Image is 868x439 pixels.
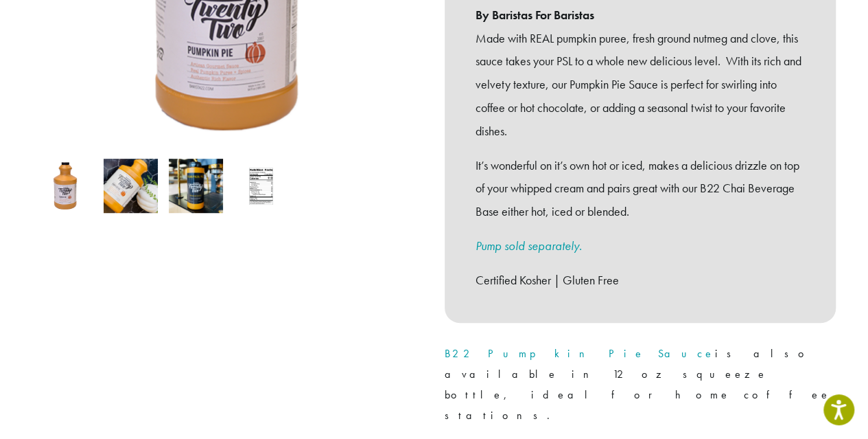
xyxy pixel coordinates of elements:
[169,159,223,213] img: Barista 22 Pumpkin Pie Sauce - Image 3
[476,269,805,292] p: Certified Kosher | Gluten Free
[234,159,288,213] img: Barista 22 Pumpkin Pie Sauce - Image 4
[476,154,805,223] p: It’s wonderful on it’s own hot or iced, makes a delicious drizzle on top of your whipped cream an...
[104,159,158,213] img: Barista 22 Pumpkin Pie Sauce - Image 2
[476,27,805,143] p: Made with REAL pumpkin puree, fresh ground nutmeg and clove, this sauce takes your PSL to a whole...
[445,346,715,361] a: B22 Pumpkin Pie Sauce
[38,159,93,213] img: Barista 22 Pumpkin Pie Sauce
[476,238,582,254] a: Pump sold separately.
[476,3,805,27] b: By Baristas For Baristas
[445,344,836,426] p: is also available in 12 oz squeeze bottle, ideal for home coffee stations.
